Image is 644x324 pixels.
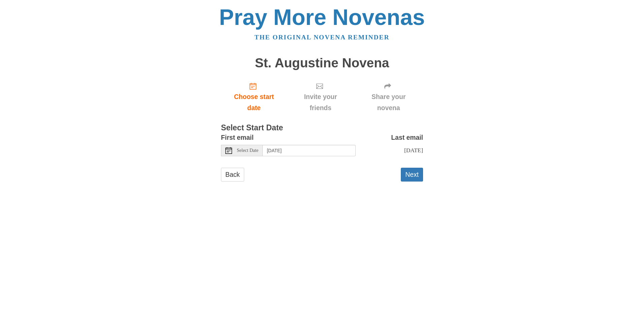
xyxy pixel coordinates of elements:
[221,132,254,143] label: First email
[401,168,423,182] button: Next
[255,34,390,41] a: The original novena reminder
[221,168,244,182] a: Back
[221,77,287,117] a: Choose start date
[219,5,425,30] a: Pray More Novenas
[294,91,347,114] span: Invite your friends
[361,91,416,114] span: Share your novena
[354,77,423,117] div: Click "Next" to confirm your start date first.
[221,124,423,132] h3: Select Start Date
[391,132,423,143] label: Last email
[237,148,258,153] span: Select Date
[404,147,423,154] span: [DATE]
[228,91,280,114] span: Choose start date
[221,56,423,70] h1: St. Augustine Novena
[287,77,354,117] div: Click "Next" to confirm your start date first.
